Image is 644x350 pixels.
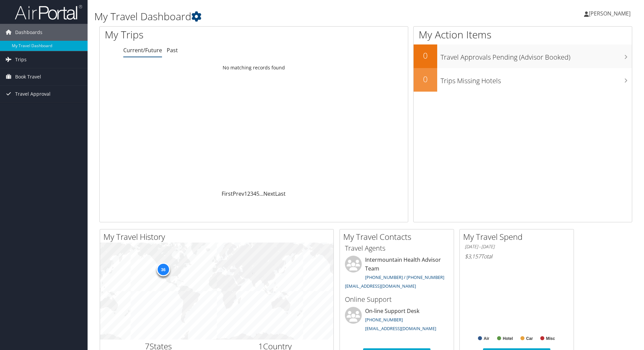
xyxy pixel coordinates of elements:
h1: My Travel Dashboard [94,9,456,24]
a: [EMAIL_ADDRESS][DOMAIN_NAME] [365,325,436,331]
a: Past [167,46,178,54]
a: 5 [256,190,259,197]
a: [EMAIL_ADDRESS][DOMAIN_NAME] [345,283,416,289]
a: Current/Future [123,46,162,54]
text: Hotel [503,336,513,341]
h3: Online Support [345,295,449,304]
a: 4 [253,190,256,197]
h2: My Travel History [103,231,333,243]
span: Trips [15,51,27,68]
span: Dashboards [15,24,42,41]
text: Misc [546,336,555,341]
span: … [259,190,263,197]
a: [PHONE_NUMBER] / [PHONE_NUMBER] [365,274,444,280]
text: Air [484,336,489,341]
span: Book Travel [15,68,41,85]
h3: Travel Agents [345,244,449,253]
h2: My Travel Spend [463,231,574,243]
td: No matching records found [100,62,408,74]
h6: Total [465,253,569,260]
text: Car [526,336,533,341]
h3: Trips Missing Hotels [441,73,632,86]
a: Last [275,190,286,197]
h2: 0 [414,50,437,61]
img: airportal-logo.png [15,4,82,20]
h3: Travel Approvals Pending (Advisor Booked) [441,49,632,62]
a: [PHONE_NUMBER] [365,317,403,323]
a: 0Trips Missing Hotels [414,68,632,92]
a: 1 [244,190,247,197]
a: Prev [233,190,244,197]
a: 0Travel Approvals Pending (Advisor Booked) [414,44,632,68]
a: Next [263,190,275,197]
h1: My Action Items [414,28,632,42]
li: Intermountain Health Advisor Team [342,256,452,292]
h2: 0 [414,73,437,85]
h1: My Trips [105,28,275,42]
li: On-line Support Desk [342,307,452,335]
span: [PERSON_NAME] [589,10,631,17]
span: $3,157 [465,253,481,260]
h6: [DATE] - [DATE] [465,244,569,250]
h2: My Travel Contacts [343,231,454,243]
a: 2 [247,190,250,197]
a: First [222,190,233,197]
a: 3 [250,190,253,197]
div: 36 [156,263,170,276]
span: Travel Approval [15,86,51,102]
a: [PERSON_NAME] [584,3,637,24]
